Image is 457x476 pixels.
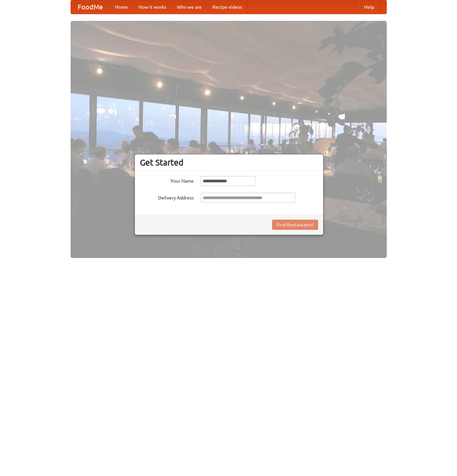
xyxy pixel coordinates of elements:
[140,176,194,184] label: Your Name
[359,0,380,14] a: Help
[172,0,207,14] a: Who we are
[71,0,110,14] a: FoodMe
[140,157,318,168] h3: Get Started
[140,193,194,201] label: Delivery Address
[207,0,247,14] a: Recipe videos
[133,0,172,14] a: How it works
[110,0,133,14] a: Home
[272,220,318,230] button: Find Restaurants!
